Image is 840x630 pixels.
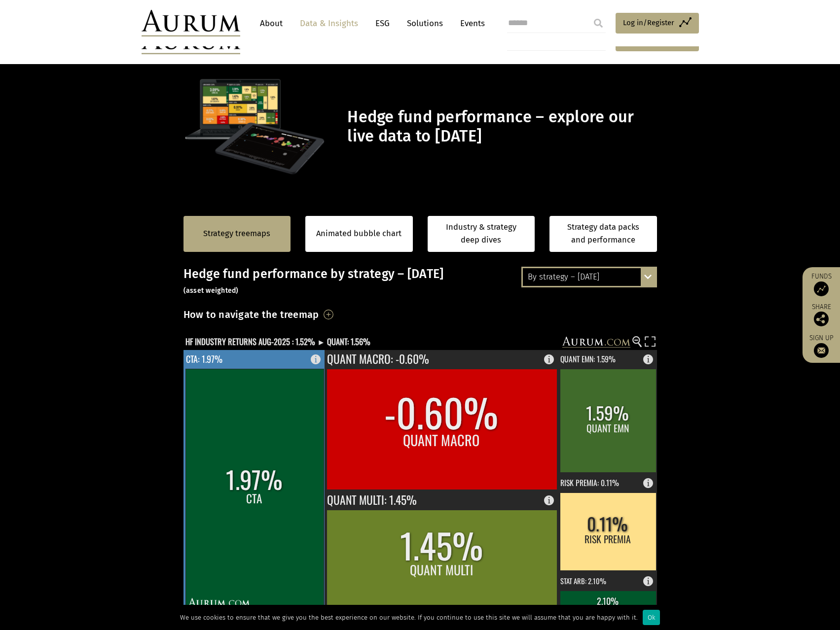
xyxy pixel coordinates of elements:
img: Sign up to our newsletter [814,343,829,358]
a: Industry & strategy deep dives [428,216,535,252]
a: Events [455,14,485,33]
a: ESG [370,14,395,33]
a: Sign up [807,334,835,358]
a: Solutions [402,14,448,33]
a: Strategy treemaps [203,227,270,240]
div: Share [807,304,835,326]
h3: Hedge fund performance by strategy – [DATE] [183,267,657,296]
a: Data & Insights [295,14,363,33]
a: Funds [807,272,835,296]
h1: Hedge fund performance – explore our live data to [DATE] [347,107,654,146]
h3: How to navigate the treemap [183,306,319,323]
small: (asset weighted) [183,286,239,295]
div: Ok [643,610,660,625]
img: Share this post [814,312,829,326]
img: Aurum [142,10,240,36]
span: Log in/Register [623,17,674,29]
a: Strategy data packs and performance [549,216,657,252]
img: Access Funds [814,281,829,296]
a: Animated bubble chart [316,227,402,240]
a: Log in/Register [616,13,699,34]
a: About [255,14,288,33]
div: By strategy – [DATE] [523,268,656,286]
input: Submit [588,13,608,33]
